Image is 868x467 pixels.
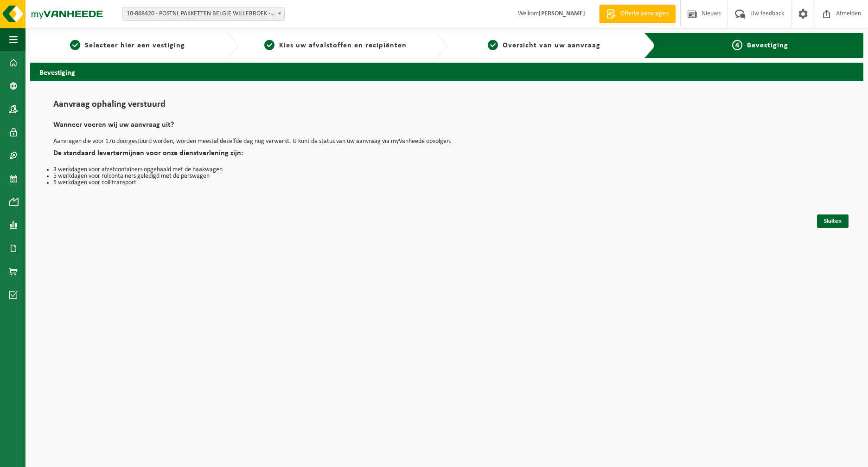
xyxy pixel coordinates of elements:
[732,40,742,50] span: 4
[599,5,676,23] a: Offerte aanvragen
[279,42,407,49] span: Kies uw afvalstoffen en recipiënten
[35,40,220,51] a: 1Selecteer hier een vestiging
[488,40,498,50] span: 3
[70,40,80,50] span: 1
[53,121,840,134] h2: Wanneer voeren wij uw aanvraag uit?
[85,42,185,49] span: Selecteer hier een vestiging
[30,63,863,81] h2: Bevestiging
[53,138,840,145] p: Aanvragen die voor 17u doorgestuurd worden, worden meestal dezelfde dag nog verwerkt. U kunt de s...
[53,167,840,173] li: 3 werkdagen voor afzetcontainers opgehaald met de haakwagen
[53,173,840,180] li: 5 werkdagen voor rolcontainers geledigd met de perswagen
[243,40,428,51] a: 2Kies uw afvalstoffen en recipiënten
[618,9,671,19] span: Offerte aanvragen
[53,180,840,186] li: 5 werkdagen voor collitransport
[452,40,637,51] a: 3Overzicht van uw aanvraag
[264,40,274,50] span: 2
[503,42,600,49] span: Overzicht van uw aanvraag
[539,10,585,17] strong: [PERSON_NAME]
[747,42,788,49] span: Bevestiging
[123,7,284,20] span: 10-868420 - POSTNL PAKKETTEN BELGIE WILLEBROEK - WILLEBROEK
[53,149,840,162] h2: De standaard levertermijnen voor onze dienstverlening zijn:
[817,214,849,228] a: Sluiten
[53,100,840,114] h1: Aanvraag ophaling verstuurd
[122,7,285,21] span: 10-868420 - POSTNL PAKKETTEN BELGIE WILLEBROEK - WILLEBROEK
